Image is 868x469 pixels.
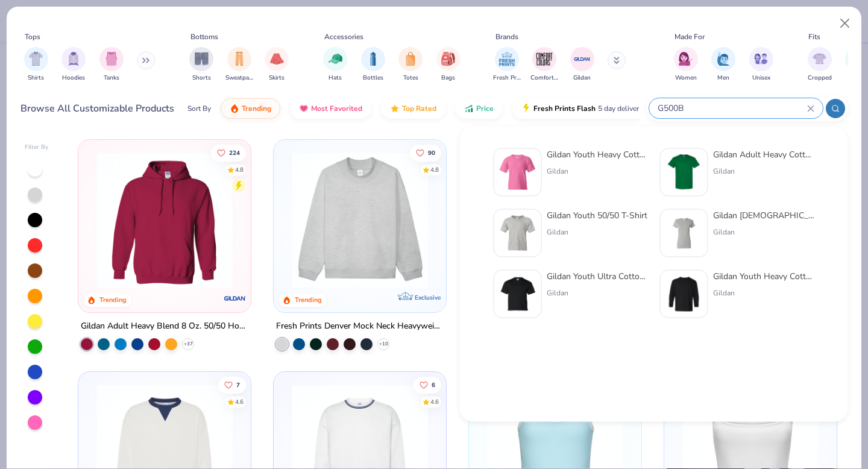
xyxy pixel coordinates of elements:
[29,52,43,66] img: Shirts Image
[225,47,253,83] button: filter button
[675,31,705,42] div: Made For
[290,98,371,119] button: Most Favorited
[441,52,454,66] img: Bags Image
[230,104,239,113] img: trending.gif
[711,47,735,83] div: filter for Men
[535,50,553,68] img: Comfort Colors Image
[713,227,814,238] div: Gildan
[242,104,271,113] span: Trending
[402,104,436,113] span: Top Rated
[189,47,213,83] div: filter for Shorts
[366,52,380,66] img: Bottles Image
[99,47,124,83] button: filter button
[329,52,342,66] img: Hats Image
[379,341,388,348] span: + 10
[67,52,80,66] img: Hoodies Image
[81,319,248,334] div: Gildan Adult Heavy Blend 8 Oz. 50/50 Hooded Sweatshirt
[403,74,418,83] span: Totes
[752,74,770,83] span: Unisex
[436,47,461,83] button: filter button
[570,47,594,83] button: filter button
[428,150,435,156] span: 90
[573,74,591,83] span: Gildan
[223,286,247,310] img: Gildan logo
[90,152,239,288] img: 01756b78-01f6-4cc6-8d8a-3c30c1a0c8ac
[499,154,536,191] img: db3463ef-4353-4609-ada1-7539d9cdc7e6
[361,47,385,83] div: filter for Bottles
[749,47,773,83] button: filter button
[184,341,193,348] span: + 37
[236,165,244,174] div: 4.8
[665,154,703,191] img: db319196-8705-402d-8b46-62aaa07ed94f
[674,47,698,83] div: filter for Women
[679,52,693,66] img: Women Image
[573,50,591,68] img: Gildan Image
[363,74,383,83] span: Bottles
[547,209,647,222] div: Gildan Youth 50/50 T-Shirt
[493,74,521,83] span: Fresh Prints
[286,152,434,288] img: f5d85501-0dbb-4ee4-b115-c08fa3845d83
[713,209,814,222] div: Gildan [DEMOGRAPHIC_DATA]' Heavy Cotton™ T-Shirt
[547,148,648,161] div: Gildan Youth Heavy Cotton 5.3 Oz. T-Shirt
[498,50,516,68] img: Fresh Prints Image
[233,52,246,66] img: Sweatpants Image
[25,143,49,152] div: Filter By
[713,148,814,161] div: Gildan Adult Heavy Cotton T-Shirt
[530,47,558,83] button: filter button
[808,31,820,42] div: Fits
[390,104,400,113] img: TopRated.gif
[749,47,773,83] div: filter for Unisex
[533,104,596,113] span: Fresh Prints Flash
[547,166,648,177] div: Gildan
[711,47,735,83] button: filter button
[476,104,494,113] span: Price
[656,101,807,115] input: Try "T-Shirt"
[808,74,832,83] span: Cropped
[713,166,814,177] div: Gildan
[237,382,241,388] span: 7
[404,52,417,66] img: Totes Image
[236,397,244,406] div: 4.6
[547,227,647,238] div: Gildan
[381,98,445,119] button: Top Rated
[299,104,309,113] img: most_fav.gif
[190,31,218,42] div: Bottoms
[754,52,768,66] img: Unisex Image
[521,104,531,113] img: flash.gif
[189,47,213,83] button: filter button
[61,47,86,83] div: filter for Hoodies
[25,31,40,42] div: Tops
[28,74,44,83] span: Shirts
[24,47,48,83] button: filter button
[398,47,423,83] button: filter button
[219,376,247,393] button: Like
[813,52,826,66] img: Cropped Image
[665,215,703,252] img: f353747f-df2b-48a7-9668-f657901a5e3e
[269,74,285,83] span: Skirts
[493,47,521,83] div: filter for Fresh Prints
[665,275,703,313] img: f253ff27-62b2-4a42-a79b-d4079655c11f
[361,47,385,83] button: filter button
[265,47,289,83] div: filter for Skirts
[311,104,362,113] span: Most Favorited
[398,47,423,83] div: filter for Totes
[432,382,435,388] span: 6
[324,31,363,42] div: Accessories
[512,98,652,119] button: Fresh Prints Flash5 day delivery
[441,74,455,83] span: Bags
[570,47,594,83] div: filter for Gildan
[530,74,558,83] span: Comfort Colors
[493,47,521,83] button: filter button
[105,52,118,66] img: Tanks Image
[192,74,211,83] span: Shorts
[834,12,857,35] button: Close
[499,275,536,313] img: 6046accf-a268-477f-9bdd-e1b99aae0138
[713,270,814,283] div: Gildan Youth Heavy Cotton 5.3 Oz. Long-Sleeve T-Shirt
[430,397,439,406] div: 4.6
[276,319,444,334] div: Fresh Prints Denver Mock Neck Heavyweight Sweatshirt
[410,144,441,161] button: Like
[415,294,441,301] span: Exclusive
[99,47,124,83] div: filter for Tanks
[225,47,253,83] div: filter for Sweatpants
[547,288,648,298] div: Gildan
